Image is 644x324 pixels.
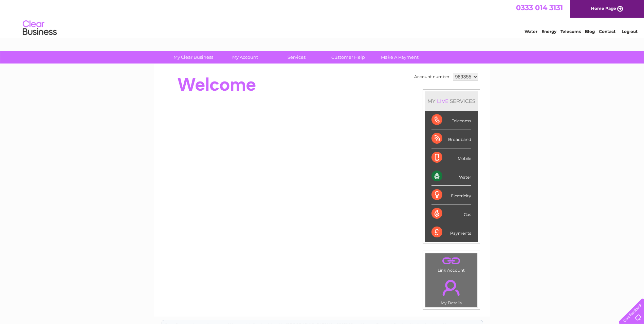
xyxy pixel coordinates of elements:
div: Gas [431,204,471,223]
td: My Details [425,274,478,307]
img: logo.png [22,18,57,38]
div: LIVE [436,98,450,104]
td: Account number [412,71,451,83]
a: Blog [585,29,595,34]
a: Contact [599,29,615,34]
a: Log out [622,29,638,34]
td: Link Account [425,253,478,274]
div: Payments [431,223,471,241]
div: Clear Business is a trading name of Verastar Limited (registered in [GEOGRAPHIC_DATA] No. 3667643... [162,4,483,33]
a: 0333 014 3131 [516,3,563,12]
div: Mobile [431,148,471,167]
div: MY SERVICES [425,91,478,111]
a: My Clear Business [165,51,221,64]
a: Customer Help [320,51,376,64]
a: Services [269,51,325,64]
div: Water [431,167,471,186]
a: Water [525,29,537,34]
div: Telecoms [431,111,471,129]
div: Broadband [431,129,471,148]
a: My Account [217,51,273,64]
a: Energy [541,29,556,34]
a: Telecoms [560,29,581,34]
div: Electricity [431,186,471,204]
a: . [427,255,476,267]
a: Make A Payment [372,51,428,64]
a: . [427,276,476,300]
